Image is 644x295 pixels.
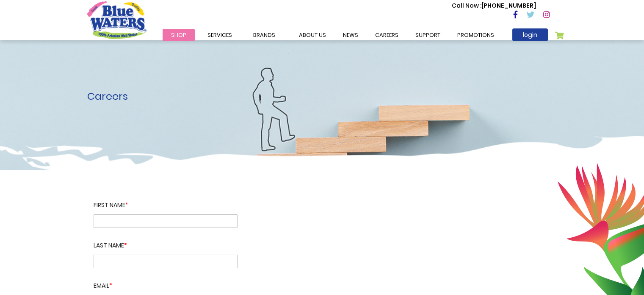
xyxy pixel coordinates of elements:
a: login [512,28,548,41]
span: Call Now : [452,1,481,10]
span: Brands [253,31,275,39]
a: News [334,29,367,41]
a: support [407,29,449,41]
label: Last Name [94,228,238,255]
a: careers [367,29,407,41]
h1: Careers [87,90,557,103]
a: store logo [87,1,146,39]
a: about us [290,29,334,41]
a: Promotions [449,29,503,41]
label: First name [94,201,238,214]
span: Shop [171,31,186,39]
label: Email [94,268,238,295]
span: Services [207,31,232,39]
p: [PHONE_NUMBER] [452,1,536,10]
